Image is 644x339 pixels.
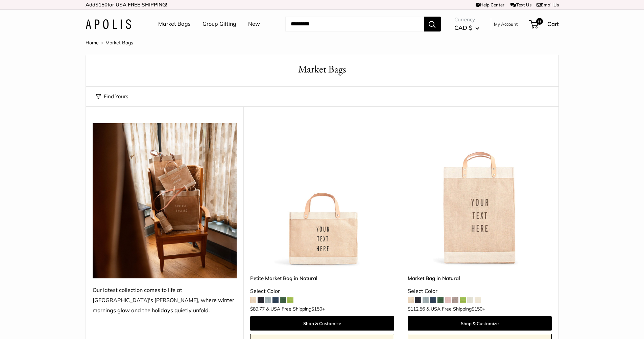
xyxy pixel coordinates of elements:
h1: Market Bags [96,62,548,77]
a: Shop & Customize [408,316,552,331]
span: Currency [454,15,479,24]
button: CAD $ [454,22,479,33]
button: Find Yours [96,92,128,101]
a: Help Center [476,2,504,7]
a: Petite Market Bag in Natural [250,274,394,282]
a: Market Bags [158,19,191,29]
a: My Account [494,20,518,28]
a: 0 Cart [530,19,559,29]
div: Our latest collection comes to life at [GEOGRAPHIC_DATA]'s [PERSON_NAME], where winter mornings g... [93,285,237,316]
span: Market Bags [105,40,133,46]
img: Apolis [86,19,131,29]
a: Email Us [536,2,559,7]
a: Petite Market Bag in NaturalPetite Market Bag in Natural [250,123,394,268]
a: Shop & Customize [250,316,394,331]
img: Our latest collection comes to life at UK's Estelle Manor, where winter mornings glow and the hol... [93,123,237,278]
span: $112.56 [408,306,425,311]
span: $150 [311,306,322,312]
a: New [248,19,260,29]
a: Home [86,40,99,46]
img: Market Bag in Natural [408,123,552,268]
button: Search [424,17,441,31]
span: $89.77 [250,306,265,311]
a: Group Gifting [202,19,236,29]
span: Cart [547,20,559,27]
div: Select Color [408,286,552,296]
span: $150 [95,1,108,8]
span: 0 [536,18,543,25]
a: Market Bag in Natural [408,274,552,282]
nav: Breadcrumb [86,38,133,47]
span: CAD $ [454,24,472,31]
a: Text Us [510,2,531,7]
div: Select Color [250,286,394,296]
img: Petite Market Bag in Natural [250,123,394,268]
a: Market Bag in NaturalMarket Bag in Natural [408,123,552,268]
input: Search... [285,17,424,31]
span: & USA Free Shipping + [266,306,325,311]
span: & USA Free Shipping + [426,306,485,311]
span: $150 [472,306,482,312]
